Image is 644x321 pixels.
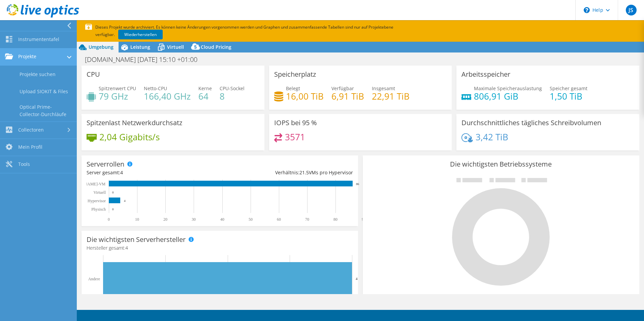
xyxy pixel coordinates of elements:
[112,191,114,194] text: 0
[476,133,508,141] h4: 3,42 TiB
[286,85,300,92] span: Belegt
[85,24,415,38] p: Dieses Projekt wurde archiviert. Es können keine Änderungen vorgenommen werden und Graphen und zu...
[124,199,126,203] text: 4
[120,169,123,176] span: 4
[82,56,208,63] h1: [DOMAIN_NAME] [DATE] 15:10 +01:00
[89,44,114,50] span: Umgebung
[118,30,163,39] a: Wiederherstellen
[220,217,224,222] text: 40
[626,5,637,15] span: JS
[198,93,212,100] h4: 64
[87,119,182,127] h3: Spitzenlast Netzwerkdurchsatz
[286,93,324,100] h4: 16,00 TiB
[135,217,139,222] text: 10
[93,190,106,195] text: Virtuell
[130,44,150,50] span: Leistung
[198,85,212,92] span: Kerne
[220,169,353,176] div: Verhältnis: VMs pro Hypervisor
[550,93,587,100] h4: 1,50 TiB
[125,245,128,251] span: 4
[368,160,634,168] h3: Die wichtigsten Betriebssysteme
[167,44,184,50] span: Virtuell
[274,71,316,78] h3: Speicherplatz
[99,85,136,92] span: Spitzenwert CPU
[299,169,309,176] span: 21.5
[144,93,191,100] h4: 166,40 GHz
[220,93,245,100] h4: 8
[461,71,510,78] h3: Arbeitsspeicher
[201,44,231,50] span: Cloud Pricing
[99,93,136,100] h4: 79 GHz
[88,199,106,203] text: Hypervisor
[372,85,395,92] span: Insgesamt
[87,71,100,78] h3: CPU
[331,85,354,92] span: Verfügbar
[87,244,353,252] h4: Hersteller gesamt:
[87,160,124,168] h3: Serverrollen
[91,207,106,212] text: Physisch
[277,217,281,222] text: 60
[356,277,358,281] text: 4
[163,217,167,222] text: 20
[461,119,601,127] h3: Durchschnittliches tägliches Schreibvolumen
[305,217,309,222] text: 70
[249,217,253,222] text: 50
[372,93,410,100] h4: 22,91 TiB
[285,133,305,141] h4: 3571
[192,217,196,222] text: 30
[584,7,590,13] svg: \n
[356,182,359,186] text: 86
[99,133,160,141] h4: 2,04 Gigabits/s
[112,208,114,211] text: 0
[220,85,245,92] span: CPU-Sockel
[144,85,167,92] span: Netto-CPU
[87,169,220,176] div: Server gesamt:
[474,85,542,92] span: Maximale Speicherauslastung
[474,93,542,100] h4: 806,91 GiB
[274,119,317,127] h3: IOPS bei 95 %
[88,277,100,281] text: Andere
[333,217,337,222] text: 80
[87,236,186,243] h3: Die wichtigsten Serverhersteller
[331,93,364,100] h4: 6,91 TiB
[550,85,587,92] span: Speicher gesamt
[108,217,110,222] text: 0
